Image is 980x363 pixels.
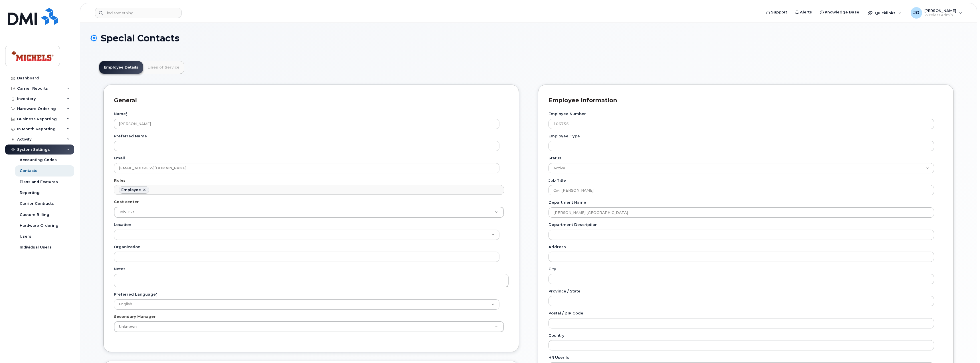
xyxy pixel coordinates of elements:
[549,111,586,117] label: Employee Number
[114,207,504,217] a: Job 153
[114,314,156,319] label: Secondary Manager
[114,322,504,332] a: Unknown
[114,178,126,183] label: Roles
[549,155,561,161] label: Status
[90,33,967,43] h1: Special Contacts
[114,222,131,227] label: Location
[114,97,504,104] h3: General
[121,188,141,192] div: Employee
[549,133,580,139] label: Employee Type
[116,324,137,329] span: Unknown
[126,111,127,116] abbr: required
[114,133,147,139] label: Preferred Name
[549,178,566,183] label: Job Title
[114,111,127,117] label: Name
[114,244,140,250] label: Organization
[143,61,184,74] a: Lines of Service
[549,222,598,227] label: Department Description
[549,355,570,360] label: HR user id
[114,199,139,204] label: Cost center
[114,155,125,161] label: Email
[549,310,583,316] label: Postal / ZIP Code
[549,266,556,272] label: City
[119,210,134,214] span: Job 153
[549,97,939,104] h3: Employee Information
[549,288,580,294] label: Province / State
[156,292,157,296] abbr: required
[549,333,564,338] label: Country
[114,292,157,297] label: Preferred Language
[549,200,586,205] label: Department Name
[114,266,126,272] label: Notes
[549,244,566,250] label: Address
[99,61,143,74] a: Employee Details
